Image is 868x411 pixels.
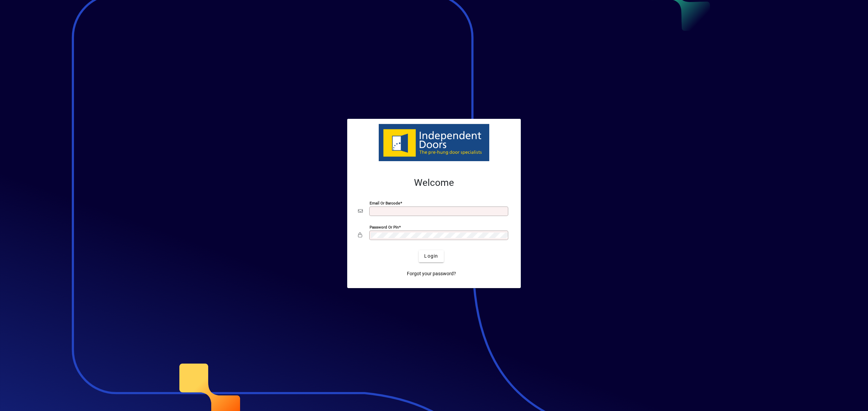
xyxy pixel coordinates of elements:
span: Forgot your password? [407,270,456,277]
h2: Welcome [358,177,510,189]
a: Forgot your password? [404,268,459,280]
mat-label: Password or Pin [370,224,399,229]
button: Login [419,250,443,262]
span: Login [424,253,438,260]
mat-label: Email or Barcode [370,200,400,205]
